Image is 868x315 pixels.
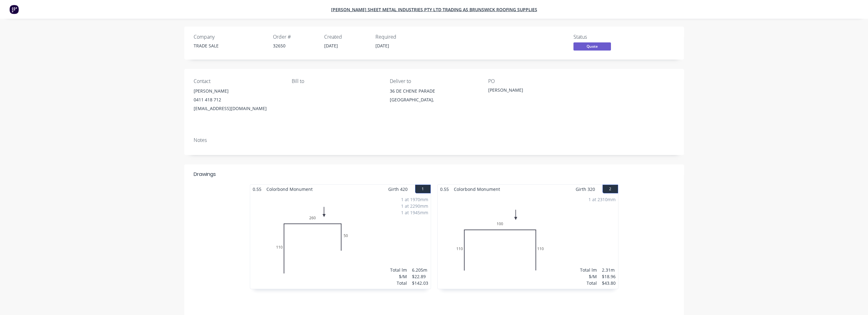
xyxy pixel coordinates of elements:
div: Contact [194,78,282,84]
div: Required [375,34,419,40]
div: 36 DE CHENE PARADE[GEOGRAPHIC_DATA], [390,87,478,107]
div: Order # [273,34,317,40]
div: $142.03 [412,280,428,286]
span: Colorbond Monument [451,185,503,194]
div: Notes [194,137,675,143]
div: $22.89 [412,273,428,280]
div: Total [580,280,597,286]
span: [DATE] [375,43,389,49]
div: $/M [390,273,407,280]
div: 0411 418 712 [194,95,282,104]
div: 32650 [273,42,317,49]
span: Colorbond Monument [264,185,315,194]
button: 2 [603,185,618,193]
div: 2.31m [602,267,616,273]
span: Girth 420 [388,185,408,194]
button: 1 [415,185,431,193]
div: $/M [580,273,597,280]
span: 0.55 [438,185,451,194]
div: 1 at 1970mm [401,196,428,203]
div: PO [488,78,576,84]
div: [GEOGRAPHIC_DATA], [390,95,478,104]
div: 1 at 2310mm [588,196,616,203]
div: Company [194,34,265,40]
div: Total [390,280,407,286]
div: $43.80 [602,280,616,286]
div: [PERSON_NAME] [488,87,566,95]
div: 0110260501 at 1970mm1 at 2290mm1 at 1945mmTotal lm$/MTotal6.205m$22.89$142.03 [250,194,431,289]
div: Total lm [580,267,597,273]
div: TRADE SALE [194,42,265,49]
span: Girth 320 [576,185,595,194]
span: 0.55 [250,185,264,194]
div: 6.205m [412,267,428,273]
div: [PERSON_NAME] [194,87,282,95]
div: Status [573,34,620,40]
span: Quote [573,42,611,50]
div: 01101001101 at 2310mmTotal lm$/MTotal2.31m$18.96$43.80 [438,194,618,289]
div: Total lm [390,267,407,273]
div: Deliver to [390,78,478,84]
span: [DATE] [324,43,338,49]
img: Factory [9,5,19,14]
div: [EMAIL_ADDRESS][DOMAIN_NAME] [194,104,282,113]
div: $18.96 [602,273,616,280]
div: [PERSON_NAME]0411 418 712[EMAIL_ADDRESS][DOMAIN_NAME] [194,87,282,113]
div: Drawings [194,171,216,178]
a: [PERSON_NAME] Sheet Metal Industries PTY LTD trading as Brunswick Roofing Supplies [331,7,537,12]
div: 1 at 1945mm [401,209,428,216]
div: Bill to [292,78,380,84]
div: 1 at 2290mm [401,203,428,209]
div: 36 DE CHENE PARADE [390,87,478,95]
div: Created [324,34,368,40]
